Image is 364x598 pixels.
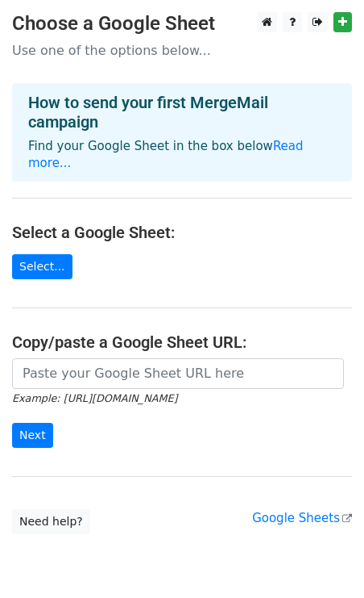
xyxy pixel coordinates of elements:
[12,423,53,448] input: Next
[12,358,344,389] input: Paste your Google Sheet URL here
[12,42,352,59] p: Use one of the options below...
[12,254,72,279] a: Select...
[12,12,352,36] h3: Choose a Google Sheet
[12,392,177,404] small: Example: [URL][DOMAIN_NAME]
[12,332,352,352] h4: Copy/paste a Google Sheet URL:
[28,93,336,132] h4: How to send your first MergeMail campaign
[12,223,352,242] h4: Select a Google Sheet:
[28,139,304,170] a: Read more...
[28,138,336,172] p: Find your Google Sheet in the box below
[12,509,90,534] a: Need help?
[252,511,352,525] a: Google Sheets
